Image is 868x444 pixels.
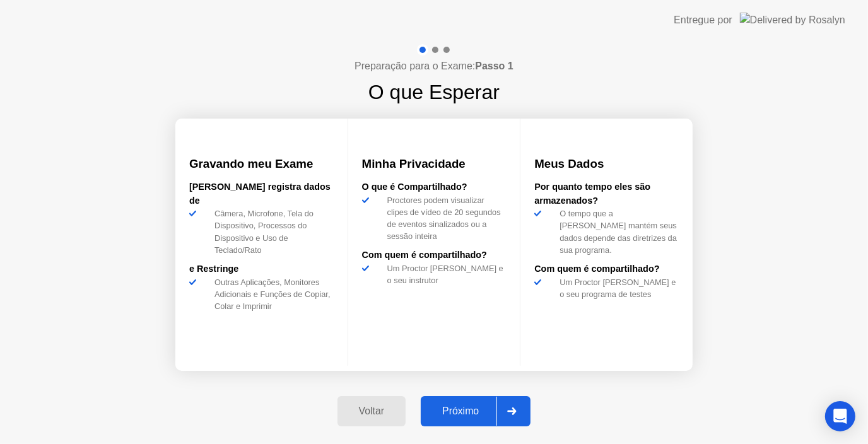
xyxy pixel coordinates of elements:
[341,406,402,417] div: Voltar
[189,180,334,207] div: [PERSON_NAME] registra dados de
[554,207,679,256] div: O tempo que a [PERSON_NAME] mantém seus dados depende das diretrizes da sua programa.
[368,77,500,107] h1: O que Esperar
[382,262,507,286] div: Um Proctor [PERSON_NAME] e o seu instrutor
[475,61,513,71] b: Passo 1
[421,396,531,426] button: Próximo
[209,276,334,313] div: Outras Aplicações, Monitores Adicionais e Funções de Copiar, Colar e Imprimir
[740,13,845,27] img: Delivered by Rosalyn
[209,207,334,256] div: Câmera, Microfone, Tela do Dispositivo, Processos do Dispositivo e Uso de Teclado/Rato
[362,248,507,262] div: Com quem é compartilhado?
[337,396,406,426] button: Voltar
[425,406,496,417] div: Próximo
[189,262,334,276] div: e Restringe
[382,194,507,243] div: Proctores podem visualizar clipes de vídeo de 20 segundos de eventos sinalizados ou a sessão inteira
[189,155,334,173] h3: Gravando meu Exame
[674,13,732,28] div: Entregue por
[534,180,679,207] div: Por quanto tempo eles são armazenados?
[534,262,679,276] div: Com quem é compartilhado?
[362,155,507,173] h3: Minha Privacidade
[355,59,513,74] h4: Preparação para o Exame:
[362,180,507,194] div: O que é Compartilhado?
[554,276,679,300] div: Um Proctor [PERSON_NAME] e o seu programa de testes
[534,155,679,173] h3: Meus Dados
[825,401,855,431] div: Open Intercom Messenger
